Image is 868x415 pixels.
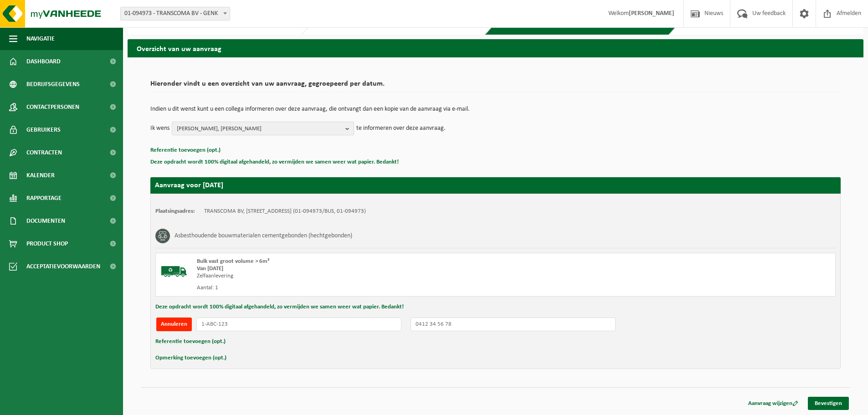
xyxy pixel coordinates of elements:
[26,50,61,73] span: Dashboard
[155,208,195,214] strong: Plaatsingsadres:
[26,118,61,141] span: Gebruikers
[197,272,532,280] div: Zelfaanlevering
[204,208,366,215] td: TRANSCOMA BV, [STREET_ADDRESS] (01-094973/BUS, 01-094973)
[155,336,226,348] button: Referentie toevoegen (opt.)
[150,122,169,135] p: Ik wens
[356,122,446,135] p: te informeren over deze aanvraag.
[26,27,55,50] span: Navigatie
[172,122,354,135] button: [PERSON_NAME], [PERSON_NAME]
[26,187,62,210] span: Rapportage
[26,232,68,255] span: Product Shop
[175,229,352,243] h3: Asbesthoudende bouwmaterialen cementgebonden (hechtgebonden)
[808,397,849,410] a: Bevestigen
[197,258,269,264] span: Bulk vast groot volume > 6m³
[128,39,863,57] h2: Overzicht van uw aanvraag
[155,182,223,189] strong: Aanvraag voor [DATE]
[150,144,221,156] button: Referentie toevoegen (opt.)
[629,10,674,17] strong: [PERSON_NAME]
[741,397,805,410] a: Aanvraag wijzigen
[121,7,230,20] span: 01-094973 - TRANSCOMA BV - GENK
[155,301,404,313] button: Deze opdracht wordt 100% digitaal afgehandeld, zo vermijden we samen weer wat papier. Bedankt!
[156,318,192,331] button: Annuleren
[120,7,230,20] span: 01-094973 - TRANSCOMA BV - GENK
[155,352,226,364] button: Opmerking toevoegen (opt.)
[150,156,399,168] button: Deze opdracht wordt 100% digitaal afgehandeld, zo vermijden we samen weer wat papier. Bedankt!
[26,73,80,96] span: Bedrijfsgegevens
[26,141,62,164] span: Contracten
[26,255,100,278] span: Acceptatievoorwaarden
[196,318,401,331] input: 1-ABC-123
[26,210,65,232] span: Documenten
[197,284,532,292] div: Aantal: 1
[26,164,55,187] span: Kalender
[197,266,223,272] strong: Van [DATE]
[411,318,616,331] input: 0412 34 56 78
[160,258,188,285] img: BL-SO-LV.png
[150,106,841,113] p: Indien u dit wenst kunt u een collega informeren over deze aanvraag, die ontvangt dan een kopie v...
[150,80,841,92] h2: Hieronder vindt u een overzicht van uw aanvraag, gegroepeerd per datum.
[177,122,342,136] span: [PERSON_NAME], [PERSON_NAME]
[26,96,79,118] span: Contactpersonen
